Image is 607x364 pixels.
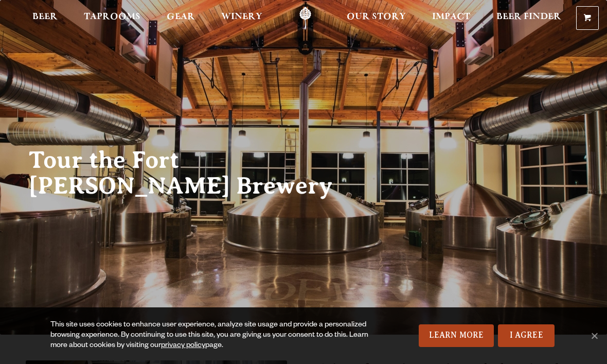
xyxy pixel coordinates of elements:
h2: Tour the Fort [PERSON_NAME] Brewery [29,147,350,199]
a: Winery [215,7,269,30]
a: Our Story [340,7,413,30]
span: Impact [432,13,470,21]
a: Gear [160,7,202,30]
span: Beer [32,13,58,21]
a: privacy policy [161,342,205,350]
a: Beer [26,7,64,30]
span: No [589,331,599,341]
span: Beer Finder [496,13,561,21]
a: Beer Finder [490,7,568,30]
a: Learn More [419,324,494,347]
a: I Agree [498,324,555,347]
span: Winery [221,13,262,21]
span: Taprooms [84,13,140,21]
span: Gear [167,13,195,21]
a: Odell Home [286,7,325,30]
span: Our Story [347,13,406,21]
div: This site uses cookies to enhance user experience, analyze site usage and provide a personalized ... [50,320,384,351]
a: Taprooms [77,7,147,30]
a: Impact [425,7,477,30]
